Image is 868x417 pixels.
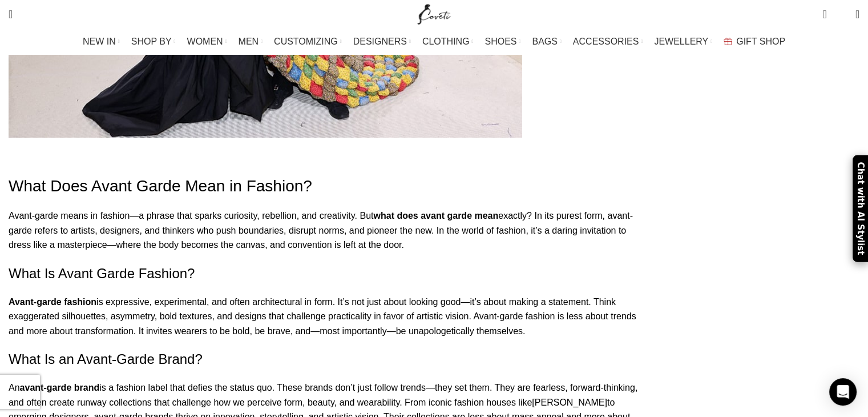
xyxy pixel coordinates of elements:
a: SHOES [485,30,520,53]
h2: What Is an Avant-Garde Brand? [9,350,643,369]
span: GIFT SHOP [736,36,785,47]
span: ACCESSORIES [573,36,639,47]
a: DESIGNERS [353,30,411,53]
span: CUSTOMIZING [274,36,338,47]
p: is expressive, experimental, and often architectural in form. It’s not just about looking good—it... [9,295,643,339]
a: GIFT SHOP [724,30,785,53]
span: WOMEN [187,36,223,47]
img: GiftBag [724,38,732,45]
div: Open Intercom Messenger [829,378,857,406]
a: WOMEN [187,30,227,53]
h2: What Is Avant Garde Fashion? [9,264,643,283]
a: MEN [239,30,263,53]
h1: What Does Avant Garde Mean in Fashion? [9,175,643,197]
a: 0 [817,3,832,26]
a: [PERSON_NAME] [532,398,607,407]
span: BAGS [532,36,557,47]
a: Site logo [415,9,453,18]
a: Search [3,3,18,26]
span: 0 [838,11,846,20]
span: MEN [239,36,259,47]
a: CLOTHING [422,30,474,53]
a: SHOP BY [131,30,176,53]
a: JEWELLERY [654,30,712,53]
span: DESIGNERS [353,36,407,47]
div: Main navigation [3,30,865,53]
p: Avant-garde means in fashion—a phrase that sparks curiosity, rebellion, and creativity. But exact... [9,209,643,252]
a: CUSTOMIZING [274,30,342,53]
span: SHOES [485,36,516,47]
strong: what does avant garde mean [373,211,498,220]
span: 0 [823,6,832,14]
span: SHOP BY [131,36,172,47]
strong: Avant-garde fashion [9,297,96,307]
strong: avant-garde brand [20,383,100,392]
a: NEW IN [83,30,120,53]
span: NEW IN [83,36,116,47]
a: ACCESSORIES [573,30,643,53]
div: My Wishlist [835,3,847,26]
span: CLOTHING [422,36,470,47]
a: BAGS [532,30,561,53]
span: JEWELLERY [654,36,708,47]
